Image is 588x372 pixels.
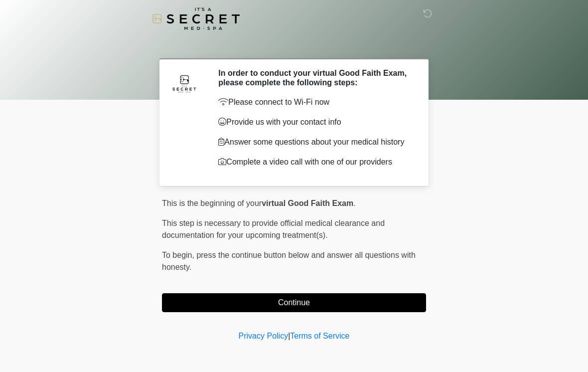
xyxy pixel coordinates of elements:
[218,116,411,128] p: Provide us with your contact info
[162,199,262,207] span: This is the beginning of your
[353,199,355,207] span: .
[162,293,426,312] button: Continue
[218,96,411,108] p: Please connect to Wi-Fi now
[239,332,289,340] a: Privacy Policy
[152,7,240,30] img: It's A Secret Med Spa Logo
[169,68,199,98] img: Agent Avatar
[218,68,411,87] h2: In order to conduct your virtual Good Faith Exam, please complete the following steps:
[162,251,196,259] span: To begin,
[162,251,416,271] span: press the continue button below and answer all questions with honesty.
[154,36,434,54] h1: ‎ ‎
[262,199,353,207] strong: virtual Good Faith Exam
[290,332,349,340] a: Terms of Service
[218,136,411,148] p: Answer some questions about your medical history
[288,332,290,340] a: |
[218,156,411,168] p: Complete a video call with one of our providers
[162,219,385,239] span: This step is necessary to provide official medical clearance and documentation for your upcoming ...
